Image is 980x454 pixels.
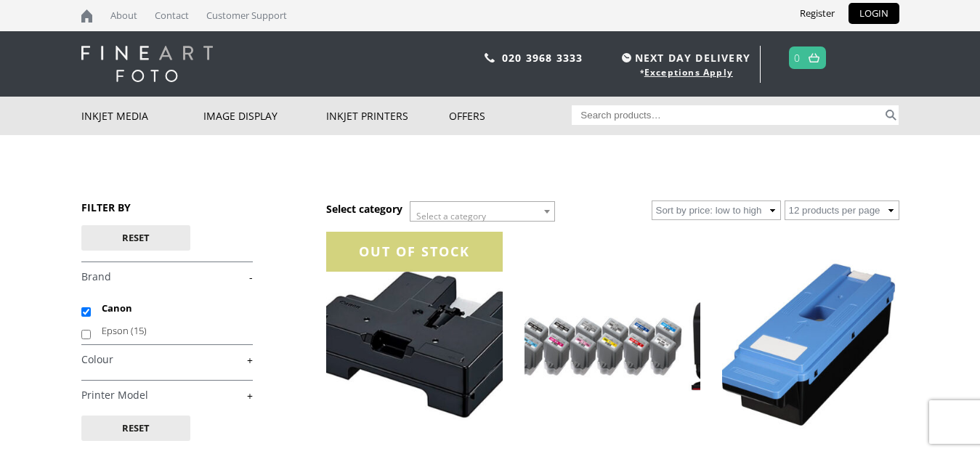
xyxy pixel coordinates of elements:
select: Shop order [652,200,781,220]
span: (15) [131,324,147,337]
img: time.svg [622,53,631,62]
h4: Brand [81,262,253,291]
label: Canon [102,297,239,320]
a: Offers [449,97,572,135]
span: NEXT DAY DELIVERY [618,49,750,66]
h4: Colour [81,344,253,373]
img: phone.svg [485,53,495,62]
a: + [81,389,253,402]
h4: Printer Model [81,380,253,409]
img: logo-white.svg [81,46,213,82]
img: basket.svg [809,53,819,62]
a: LOGIN [849,3,899,24]
input: Search products… [572,105,883,125]
div: OUT OF STOCK [326,232,502,272]
a: + [81,353,253,367]
a: 020 3968 3333 [502,51,583,65]
label: Epson [102,320,239,342]
button: Reset [81,225,190,251]
a: Image Display [203,97,326,135]
a: 0 [794,47,801,68]
a: Inkjet Printers [326,97,449,135]
img: Canon MC-20 Maintenance Cartridge [326,232,502,452]
a: - [81,270,253,284]
a: Register [789,3,846,24]
button: Reset [81,416,190,441]
span: Select a category [416,210,486,222]
a: Inkjet Media [81,97,204,135]
button: Search [883,105,899,125]
h3: Select category [326,202,402,216]
img: Canon MC-30 Maintenance Cartridge [722,232,898,452]
h3: FILTER BY [81,200,253,214]
img: Canon imagePROGRAF PRO-1000 Ink Tanks 80ml (PFI-1000) [525,232,700,452]
a: Exceptions Apply [644,66,733,78]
